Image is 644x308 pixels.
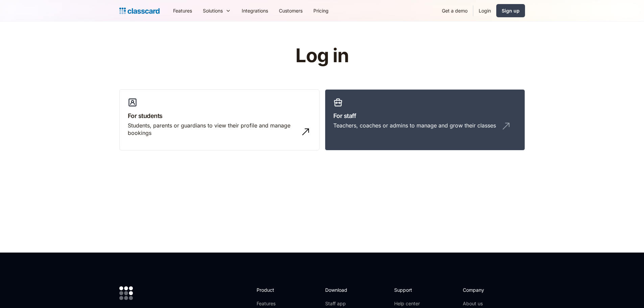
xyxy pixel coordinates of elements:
[473,3,496,18] a: Login
[273,3,308,18] a: Customers
[128,111,311,120] h3: For students
[394,286,422,293] h2: Support
[496,4,525,17] a: Sign up
[325,89,525,151] a: For staffTeachers, coaches or admins to manage and grow their classes
[436,3,473,18] a: Get a demo
[236,3,273,18] a: Integrations
[333,122,496,129] div: Teachers, coaches or admins to manage and grow their classes
[463,286,508,293] h2: Company
[257,300,293,307] a: Features
[203,7,223,14] div: Solutions
[119,89,319,151] a: For studentsStudents, parents or guardians to view their profile and manage bookings
[215,45,429,66] h1: Log in
[128,122,297,137] div: Students, parents or guardians to view their profile and manage bookings
[119,6,160,16] a: Logo
[463,300,508,307] a: About us
[325,300,353,307] a: Staff app
[325,286,353,293] h2: Download
[394,300,422,307] a: Help center
[333,111,517,120] h3: For staff
[168,3,197,18] a: Features
[308,3,334,18] a: Pricing
[502,7,520,14] div: Sign up
[197,3,236,18] div: Solutions
[257,286,293,293] h2: Product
